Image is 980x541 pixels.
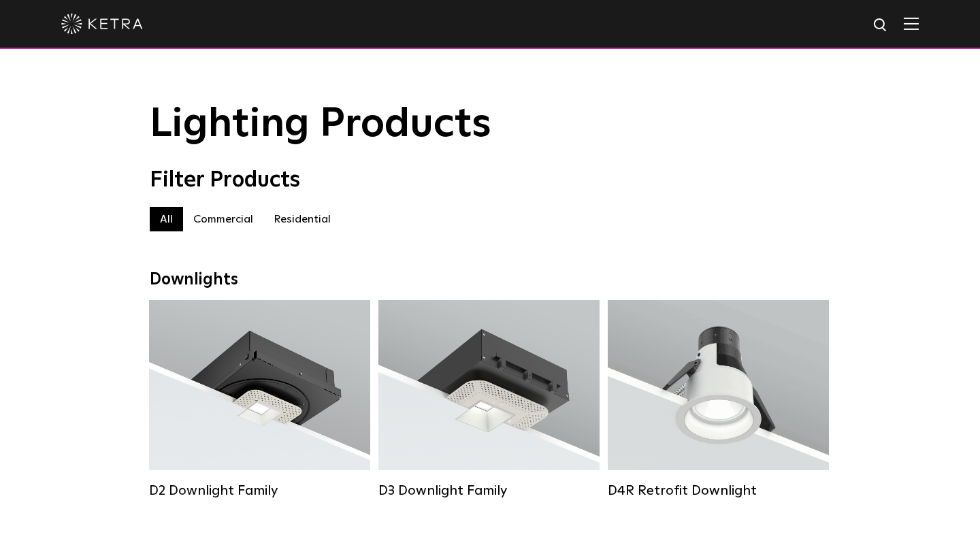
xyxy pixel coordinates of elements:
[149,482,370,499] div: D2 Downlight Family
[263,207,341,231] label: Residential
[61,14,143,34] img: ketra-logo-2019-white
[904,17,919,30] img: Hamburger%20Nav.svg
[183,207,263,231] label: Commercial
[872,17,889,34] img: search icon
[149,300,370,497] a: D2 Downlight Family Lumen Output:1200Colors:White / Black / Gloss Black / Silver / Bronze / Silve...
[378,300,600,497] a: D3 Downlight Family Lumen Output:700 / 900 / 1100Colors:White / Black / Silver / Bronze / Paintab...
[150,207,183,231] label: All
[150,104,491,145] span: Lighting Products
[150,270,830,290] div: Downlights
[608,482,829,499] div: D4R Retrofit Downlight
[608,300,829,497] a: D4R Retrofit Downlight Lumen Output:800Colors:White / BlackBeam Angles:15° / 25° / 40° / 60°Watta...
[150,167,830,193] div: Filter Products
[378,482,600,499] div: D3 Downlight Family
